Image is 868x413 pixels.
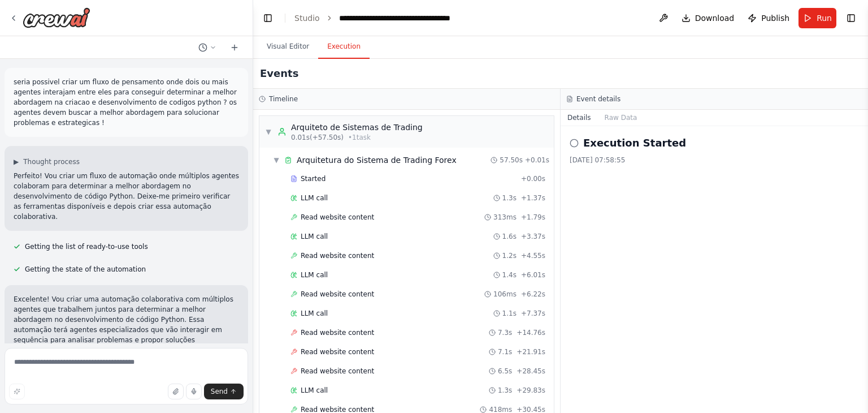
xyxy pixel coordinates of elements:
span: LLM call [301,270,328,279]
span: + 28.45s [517,367,545,376]
span: 313ms [493,213,517,222]
span: 1.3s [502,193,517,203]
nav: breadcrumb [294,12,450,24]
span: LLM call [301,386,328,395]
span: Send [211,387,228,396]
button: Upload files [168,384,184,399]
button: ▶Thought process [14,157,80,166]
span: + 14.76s [517,328,545,337]
span: LLM call [301,232,328,241]
button: Execution [318,35,370,59]
button: Details [561,110,598,126]
span: Run [817,12,832,24]
span: Read website content [301,251,374,260]
h3: Timeline [269,94,298,104]
p: Perfeito! Vou criar um fluxo de automação onde múltiplos agentes colaboram para determinar a melh... [14,171,239,222]
span: 1.4s [502,270,517,279]
span: + 21.91s [517,347,545,356]
span: 7.3s [498,328,512,337]
span: + 7.37s [521,309,545,318]
button: Publish [743,8,794,28]
h2: Events [260,66,298,81]
span: 1.3s [498,386,512,395]
span: ▶ [14,157,19,166]
span: + 3.37s [521,232,545,241]
span: Getting the state of the automation [25,265,146,274]
h2: Execution Started [583,135,686,151]
button: Click to speak your automation idea [186,384,202,399]
span: + 6.22s [521,290,545,299]
span: Download [695,12,735,24]
span: Thought process [23,157,80,166]
img: Logo [23,7,90,28]
span: Read website content [301,213,374,222]
span: + 1.37s [521,193,545,203]
div: Arquiteto de Sistemas de Trading [291,122,423,133]
span: Read website content [301,347,374,356]
p: seria possivel criar um fluxo de pensamento onde dois ou mais agentes interajam entre eles para c... [14,77,239,128]
span: + 4.55s [521,251,545,260]
span: 0.01s (+57.50s) [291,133,344,142]
button: Switch to previous chat [194,41,221,54]
button: Hide left sidebar [260,10,276,26]
span: 1.2s [502,251,517,260]
span: Started [301,174,325,183]
span: 6.5s [498,367,512,376]
span: Read website content [301,328,374,337]
span: Arquitetura do Sistema de Trading Forex [297,154,457,166]
button: Download [677,8,739,28]
button: Send [204,384,244,399]
span: Publish [761,12,789,24]
span: 106ms [493,290,517,299]
span: LLM call [301,193,328,203]
span: + 6.01s [521,270,545,279]
span: Read website content [301,290,374,299]
span: 1.6s [502,232,517,241]
span: ▼ [265,127,272,136]
span: 1.1s [502,309,517,318]
button: Run [798,8,836,28]
a: Studio [294,14,320,23]
button: Raw Data [598,110,644,126]
div: [DATE] 07:58:55 [570,156,859,165]
span: + 1.79s [521,213,545,222]
button: Improve this prompt [9,384,25,399]
span: 57.50s [500,156,523,165]
span: + 0.00s [521,174,545,183]
span: + 29.83s [517,386,545,395]
span: ▼ [273,156,280,165]
h3: Event details [576,94,620,104]
span: 7.1s [498,347,512,356]
span: • 1 task [348,133,371,142]
button: Visual Editor [258,35,318,59]
span: LLM call [301,309,328,318]
button: Start a new chat [225,41,244,54]
span: + 0.01s [525,156,549,165]
p: Excelente! Vou criar uma automação colaborativa com múltiplos agentes que trabalhem juntos para d... [14,294,239,355]
span: Read website content [301,367,374,376]
button: Show right sidebar [843,10,859,26]
span: Getting the list of ready-to-use tools [25,242,148,251]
